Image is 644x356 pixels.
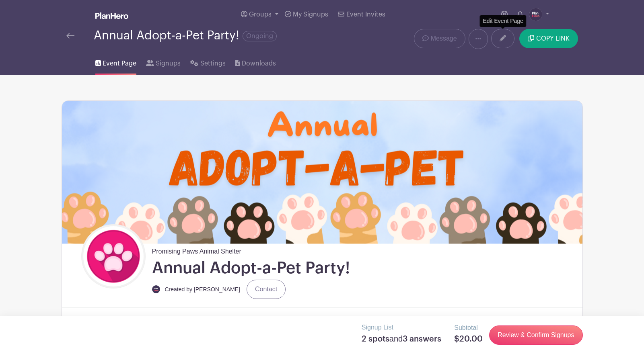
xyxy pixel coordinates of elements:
a: Contact [247,280,286,299]
a: Settings [190,49,225,75]
button: COPY LINK [519,29,578,48]
a: Review & Confirm Signups [489,325,582,345]
span: Promising Paws Animal Shelter [152,243,241,256]
h1: Annual Adopt-a-Pet Party! [152,258,350,278]
div: Edit Event Page [480,15,527,27]
a: Signups [146,49,181,75]
img: PH-Logo-Circle-Centered-Purple.jpg [529,8,542,21]
img: cat-paw.png [83,226,144,286]
p: Signup List [362,323,441,332]
img: logo_white-6c42ec7e38ccf1d336a20a19083b03d10ae64f83f12c07503d8b9e83406b4c7d.svg [95,12,128,19]
span: and [389,334,403,343]
span: Ongoing [243,31,277,41]
span: Settings [200,59,226,68]
img: Annual-adopt-a-pet.png [62,101,582,243]
small: Created by [PERSON_NAME] [165,286,241,293]
img: PH-Logo-Circle-Centered-Purple.jpg [152,285,160,293]
span: Event Invites [346,11,385,18]
span: Downloads [242,59,276,68]
span: Event Page [103,59,136,68]
span: Message [431,34,457,43]
span: COPY LINK [536,35,570,42]
a: Event Page [95,49,136,75]
img: back-arrow-29a5d9b10d5bd6ae65dc969a981735edf675c4d7a1fe02e03b50dbd4ba3cdb55.svg [66,33,74,39]
span: Signups [156,59,181,68]
h5: 2 spots 3 answers [362,334,441,344]
h5: $20.00 [454,334,483,344]
span: Groups [249,11,272,18]
a: Downloads [235,49,276,75]
span: My Signups [293,11,328,18]
a: Message [414,29,465,48]
p: Subtotal [454,323,483,333]
div: Annual Adopt-a-Pet Party! [94,29,277,42]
